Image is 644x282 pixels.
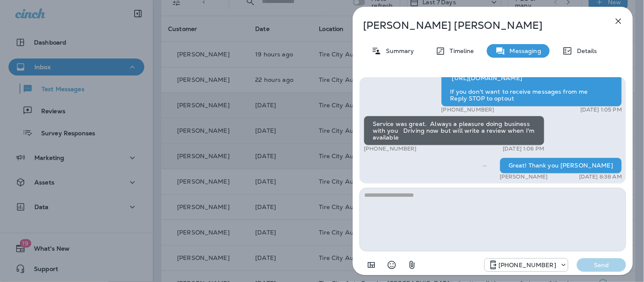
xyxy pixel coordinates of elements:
[446,47,474,54] p: Timeline
[573,47,597,54] p: Details
[364,145,417,152] p: [PHONE_NUMBER]
[441,107,494,114] p: [PHONE_NUMBER]
[580,107,622,114] p: [DATE] 1:05 PM
[382,47,414,54] p: Summary
[579,174,622,181] p: [DATE] 8:38 AM
[500,174,548,181] p: [PERSON_NAME]
[483,162,487,169] span: Sent
[485,260,568,270] div: +1 (517) 777-8454
[498,262,556,268] p: [PHONE_NUMBER]
[383,257,400,274] button: Select an emoji
[363,20,595,31] p: [PERSON_NAME] [PERSON_NAME]
[364,116,545,145] div: Service was great. Always a pleasure doing business with you Driving now but will write a review ...
[500,158,622,174] div: Great! Thank you [PERSON_NAME]
[363,257,380,274] button: Add in a premade template
[503,145,545,152] p: [DATE] 1:06 PM
[506,47,541,54] p: Messaging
